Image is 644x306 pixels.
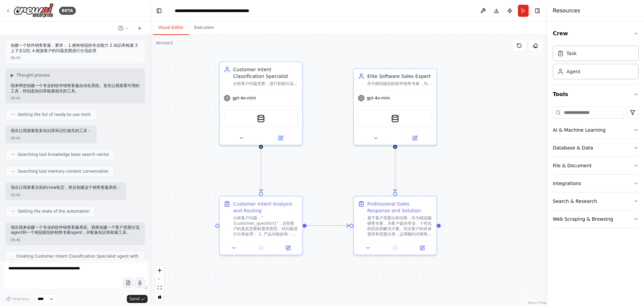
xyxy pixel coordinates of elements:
[18,112,91,117] span: Getting the list of ready-to-use tools
[553,162,592,169] div: File & Document
[553,85,639,104] button: Tools
[553,192,639,210] button: Search & Research
[11,192,20,198] div: 08:46
[11,73,14,78] span: ▶
[153,21,189,35] button: Visual Editor
[367,201,432,214] div: Professional Sales Response and Solution
[528,301,546,305] a: React Flow attribution
[262,134,300,142] button: Open in side panel
[391,115,399,123] img: CouchbaseFTSVectorSearchTool
[155,266,164,301] div: React Flow controls
[233,215,298,237] div: 分析客户问题："{customer_question}"，识别客户的真实意图和需求类型。对问题进行分类处理： 1. 产品功能咨询 - 客户想了解软件功能特性 2. 价格和方案询问 - 客户关心价...
[247,244,275,252] button: No output available
[553,7,580,15] h4: Resources
[175,7,249,14] nav: breadcrumb
[11,55,20,60] div: 08:45
[11,237,20,243] div: 08:46
[567,50,577,57] div: Task
[396,134,434,142] button: Open in side panel
[392,149,398,192] g: Edge from 85879510-8954-4ad4-a3f7-32d59bf6bb8d to 0dcc5674-4ed4-4a73-ba44-87ffbba3966a
[219,61,303,145] div: Customer Intent Classification Specialist分析客户问题意图，进行智能分流处理。识别客户需求类型（产品咨询、技术支持、价格询问、投诉建议等），并为后续处理提...
[11,136,20,141] div: 08:45
[18,169,109,174] span: Searching tool memory context conversation
[367,95,390,101] span: gpt-4o-mini
[156,40,173,46] div: Version 1
[367,73,432,80] div: Elite Software Sales Expert
[123,278,133,288] button: Upload files
[154,6,164,15] button: Hide left sidebar
[115,24,131,32] button: Switch to previous chat
[567,68,580,75] div: Agent
[233,66,298,80] div: Customer Intent Classification Specialist
[411,244,434,252] button: Open in side panel
[3,295,32,303] button: Improve
[127,295,148,303] button: Send
[219,196,303,255] div: Customer Intent Analysis and Routing分析客户问题："{customer_question}"，识别客户的真实意图和需求类型。对问题进行分类处理： 1. 产品功...
[11,73,50,78] button: ▶Thought process
[18,152,109,157] span: Searching tool knowledge base search vector
[11,225,140,235] p: 现在我来创建一个专业的软件销售客服系统。我将创建一个客户意图分流agent和一个销冠级别的销售专家agent，并配备知识库检索工具。
[11,96,20,101] div: 08:45
[155,292,164,301] button: toggle interactivity
[553,157,639,174] button: File & Document
[553,139,639,157] button: Database & Data
[533,6,542,15] button: Hide right sidebar
[135,278,145,288] button: Click to speak your automation idea
[553,104,639,233] div: Tools
[11,83,140,94] p: 我来帮您创建一个专业的软件销售客服自动化系统。首先让我查看可用的工具，特别是知识库检索相关的工具。
[129,296,140,302] span: Send
[381,244,410,252] button: No output available
[258,149,264,192] g: Edge from 70561a3f-cb93-42e3-a055-14cd16572fc0 to 2c7c3992-11d9-4d51-889a-4ac2d9fce996
[233,201,298,214] div: Customer Intent Analysis and Routing
[367,81,432,86] div: 作为销冠级别的软件销售专家，为客户提供专业的{software_category}软件咨询服务。运用销售冠军的沟通技巧和产品知识，准确理解客户需求，提供个性化解决方案，处理价格谈判，并推动成交。...
[232,95,256,101] span: gpt-4o-mini
[134,24,145,32] button: Start a new chat
[12,296,29,302] span: Improve
[553,43,639,85] div: Crew
[353,196,437,255] div: Professional Sales Response and Solution基于客户意图分析结果，作为销冠级销售专家，为客户提供专业、个性化的回应和解决方案。结合客户的具体需求和意图分类，运...
[11,43,140,53] p: 创建一个软件销售客服，要求： 1.拥有销冠的专业能力 2.知识库检索 3.上下文记忆 4.根据客户的问题意图进行分流处理
[553,175,639,192] button: Integrations
[59,7,76,15] div: BETA
[553,216,613,222] div: Web Scraping & Browsing
[257,115,265,123] img: CouchbaseFTSVectorSearchTool
[353,68,437,145] div: Elite Software Sales Expert作为销冠级别的软件销售专家，为客户提供专业的{software_category}软件咨询服务。运用销售冠军的沟通技巧和产品知识，准确理解客...
[553,121,639,139] button: AI & Machine Learning
[18,209,90,214] span: Getting the state of the automation
[553,144,593,151] div: Database & Data
[16,254,139,264] span: Creating Customer Intent Classification Specialist agent with tools: CouchbaseFTSVectorSearchTool
[553,127,605,133] div: AI & Machine Learning
[553,180,581,187] div: Integrations
[13,3,54,18] img: Logo
[16,73,50,78] span: Thought process
[11,128,91,134] p: 现在让我搜索更多知识库和记忆相关的工具：
[11,185,121,190] p: 现在让我查看当前的crew状态，然后创建这个销售客服系统：
[233,81,298,86] div: 分析客户问题意图，进行智能分流处理。识别客户需求类型（产品咨询、技术支持、价格询问、投诉建议等），并为后续处理提供准确的意图分类和上下文信息。确保客户问题得到精准定向处理。
[276,244,300,252] button: Open in side panel
[155,283,164,292] button: fit view
[155,275,164,283] button: zoom out
[307,222,350,229] g: Edge from 2c7c3992-11d9-4d51-889a-4ac2d9fce996 to 0dcc5674-4ed4-4a73-ba44-87ffbba3966a
[553,210,639,228] button: Web Scraping & Browsing
[553,24,639,43] button: Crew
[155,266,164,275] button: zoom in
[553,198,597,205] div: Search & Research
[367,215,432,237] div: 基于客户意图分析结果，作为销冠级销售专家，为客户提供专业、个性化的回应和解决方案。结合客户的具体需求和意图分类，运用顾问式销售方法： 1. 针对产品咨询 - 详细介绍{software_cate...
[189,21,219,35] button: Execution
